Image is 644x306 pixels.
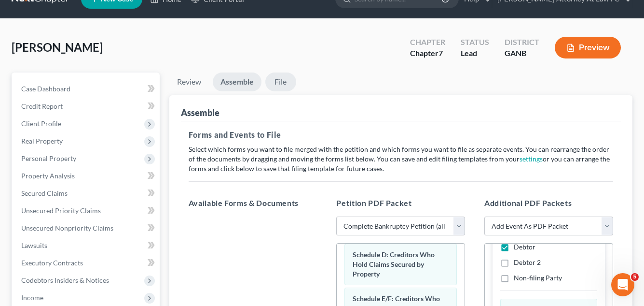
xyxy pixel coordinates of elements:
span: Secured Claims [21,189,68,197]
span: Income [21,293,43,302]
h5: Forms and Events to File [189,129,613,141]
span: Credit Report [21,102,63,110]
div: Status [461,37,489,48]
p: Select which forms you want to file merged with the petition and which forms you want to file as ... [189,145,613,174]
span: Petition PDF Packet [336,198,411,207]
a: File [265,73,296,91]
button: Preview [555,37,621,58]
div: GANB [505,48,539,59]
a: Executory Contracts [14,254,160,272]
a: Credit Report [14,98,160,115]
div: Chapter [410,48,445,59]
a: Assemble [213,73,261,91]
div: Assemble [181,107,219,118]
span: 5 [631,273,639,281]
a: Review [169,73,209,91]
span: Non-filing Party [514,274,562,282]
span: Unsecured Nonpriority Claims [21,224,113,232]
span: Schedule D: Creditors Who Hold Claims Secured by Property [353,250,435,278]
span: Debtor 2 [514,258,541,266]
a: Case Dashboard [14,80,160,98]
a: settings [520,155,543,163]
span: Executory Contracts [21,259,83,267]
div: District [505,37,539,48]
span: Client Profile [21,119,61,128]
a: Property Analysis [14,167,160,185]
span: Unsecured Priority Claims [21,206,101,215]
span: Debtor [514,243,535,251]
span: [PERSON_NAME] [12,40,103,54]
a: Lawsuits [14,237,160,254]
a: Unsecured Priority Claims [14,202,160,219]
span: Case Dashboard [21,85,70,93]
span: Property Analysis [21,172,75,180]
iframe: Intercom live chat [611,273,634,296]
div: Lead [461,48,489,59]
h5: Additional PDF Packets [484,197,613,209]
span: Codebtors Insiders & Notices [21,276,109,284]
span: Personal Property [21,154,76,162]
a: Unsecured Nonpriority Claims [14,219,160,237]
span: 7 [438,48,443,58]
span: Real Property [21,137,63,145]
h5: Available Forms & Documents [189,197,317,209]
span: Lawsuits [21,241,47,249]
div: Chapter [410,37,445,48]
a: Secured Claims [14,185,160,202]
